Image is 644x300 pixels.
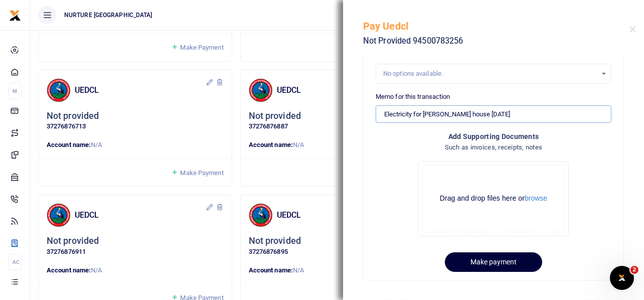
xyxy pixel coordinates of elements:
[47,110,224,132] div: Click to update
[180,169,223,177] span: Make Payment
[47,235,99,247] h5: Not provided
[47,110,99,122] h5: Not provided
[249,235,301,247] h5: Not provided
[249,110,301,122] h5: Not provided
[630,266,638,274] span: 2
[171,42,223,53] a: Make Payment
[418,161,569,236] div: File Uploader
[171,167,223,179] a: Make Payment
[376,142,611,153] h4: Such as invoices, receipts, notes
[249,110,426,132] div: Click to update
[610,266,634,290] iframe: Intercom live chat
[376,105,611,122] input: Enter extra information
[525,195,547,202] button: browse
[91,141,102,148] span: N/A
[8,254,22,270] li: Ac
[180,44,223,51] span: Make Payment
[376,131,611,142] h4: Add supporting Documents
[8,83,22,99] li: M
[60,11,156,20] span: NURTURE [GEOGRAPHIC_DATA]
[249,266,293,274] strong: Account name:
[47,121,224,132] p: 37276876713
[249,141,293,148] strong: Account name:
[277,85,408,96] h4: UEDCL
[47,247,224,257] p: 37276876911
[9,11,21,19] a: logo-small logo-large logo-large
[293,141,304,148] span: N/A
[91,266,102,274] span: N/A
[249,235,426,257] div: Click to update
[47,266,91,274] strong: Account name:
[629,26,636,33] button: Close
[383,69,597,79] div: No options available.
[249,247,426,257] p: 37276876895
[75,85,206,96] h4: UEDCL
[75,210,206,221] h4: UEDCL
[423,194,564,203] div: Drag and drop files here or
[363,36,629,46] h5: Not Provided 94500783256
[277,210,408,221] h4: UEDCL
[47,141,91,148] strong: Account name:
[47,235,224,257] div: Click to update
[363,20,629,32] h5: Pay Uedcl
[9,10,21,22] img: logo-small
[376,92,450,102] label: Memo for this transaction
[249,121,426,132] p: 37276876887
[445,252,542,272] button: Make payment
[293,266,304,274] span: N/A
